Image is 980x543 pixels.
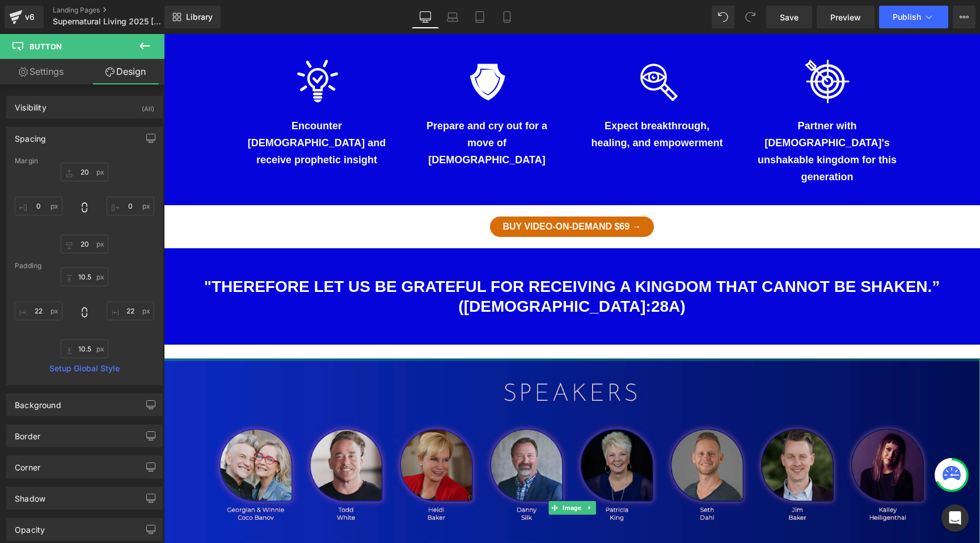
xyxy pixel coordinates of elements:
a: Tablet [466,6,493,28]
div: Border [15,425,40,441]
a: Design [85,59,167,84]
button: Publish [879,6,948,28]
input: 0 [61,235,108,253]
p: Prepare and cry out for a move of [DEMOGRAPHIC_DATA] [252,83,394,134]
div: Spacing [15,128,46,143]
a: Desktop [412,6,439,28]
span: Preview [830,11,861,23]
div: v6 [23,10,37,24]
span: Button [29,42,62,51]
a: Setup Global Style [15,364,154,373]
span: Publish [893,12,921,22]
div: Padding [15,262,154,270]
a: Expand / Collapse [420,467,432,481]
a: Preview [817,6,875,28]
button: Undo [712,6,734,28]
div: (All) [142,96,154,115]
div: Opacity [15,519,45,534]
input: 0 [107,302,154,320]
a: Mobile [493,6,521,28]
a: New Library [164,6,221,28]
input: 0 [107,197,154,215]
div: Open Intercom Messenger [941,504,969,532]
span: Supernatural Living 2025 [GEOGRAPHIC_DATA] PA Conference [53,17,162,26]
p: Expect breakthrough, healing, and empowerment [423,83,564,117]
input: 0 [61,163,108,181]
p: Partner with [DEMOGRAPHIC_DATA]'s unshakable kingdom for this generation [593,83,734,151]
input: 0 [61,268,108,286]
div: Shadow [15,487,45,503]
a: Buy Video-on-Demand $69 → [326,183,489,203]
span: Buy Video-on-Demand $69 → [339,188,477,197]
div: Background [15,394,61,410]
span: Save [780,11,799,23]
button: Redo [739,6,762,28]
input: 0 [15,302,62,320]
input: 0 [15,197,62,215]
span: Image [396,467,420,481]
a: Laptop [439,6,466,28]
button: More [953,6,975,28]
a: v6 [5,6,44,28]
a: Landing Pages [53,6,183,15]
input: 0 [61,340,108,358]
span: Library [186,12,213,22]
div: Corner [15,456,40,472]
div: Visibility [15,96,47,112]
p: Encounter [DEMOGRAPHIC_DATA] and receive prophetic insight [82,83,224,134]
div: Margin [15,157,154,165]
